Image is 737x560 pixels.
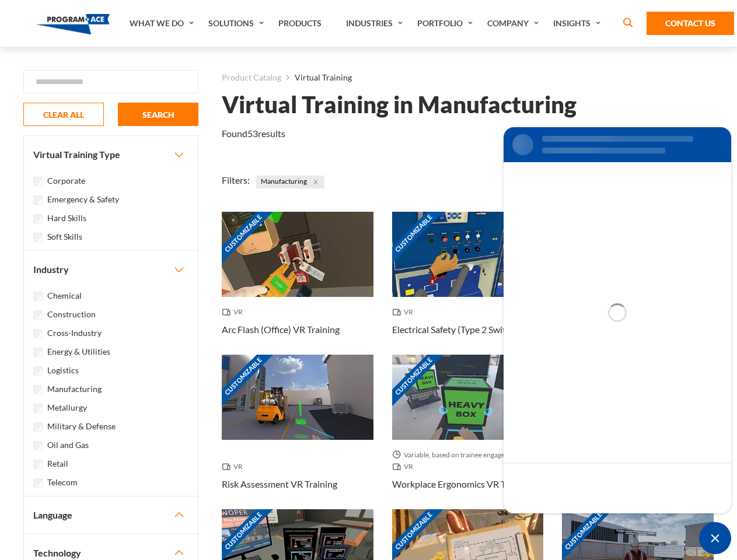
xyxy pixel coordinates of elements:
[47,401,87,414] label: Metallurgy
[501,124,734,516] iframe: SalesIQ Chat Window
[222,306,247,318] span: VR
[33,177,43,186] input: Corporate
[222,70,281,85] a: Product Catalog
[33,233,43,242] input: Soft Skills
[222,174,250,185] span: Filters:
[392,461,418,473] span: VR
[47,345,110,358] label: Energy & Utilities
[47,174,85,187] label: Corporate
[222,355,373,509] a: Customizable Thumbnail - Risk Assessment VR Training VR Risk Assessment VR Training
[256,176,324,188] span: Manufacturing
[47,364,79,377] label: Logistics
[33,348,43,357] input: Energy & Utilities
[281,70,352,85] li: Virtual Training
[24,136,198,173] button: Virtual Training Type
[222,70,714,85] nav: breadcrumb
[222,323,340,337] h3: Arc Flash (Office) VR Training
[392,355,544,509] a: Customizable Thumbnail - Workplace Ergonomics VR Training Variable, based on trainee engagement w...
[47,230,82,243] label: Soft Skills
[47,383,102,395] label: Manufacturing
[392,306,418,318] span: VR
[47,193,119,206] label: Emergency & Safety
[222,127,285,141] p: Found results
[33,460,43,469] input: Retail
[699,522,731,554] span: Minimize live chat window
[47,327,102,339] label: Cross-Industry
[47,420,116,433] label: Military & Defense
[222,477,337,491] h3: Risk Assessment VR Training
[47,308,96,321] label: Construction
[33,366,43,376] input: Logistics
[24,496,198,534] button: Language
[47,457,68,470] label: Retail
[309,176,322,188] button: Close
[222,94,577,115] h1: Virtual Training in Manufacturing
[222,212,373,355] a: Customizable Thumbnail - Arc Flash (Office) VR Training VR Arc Flash (Office) VR Training
[33,214,43,223] input: Hard Skills
[33,310,43,320] input: Construction
[33,292,43,301] input: Chemical
[47,212,86,225] label: Hard Skills
[23,103,104,126] button: CLEAR ALL
[33,441,43,450] input: Oil and Gas
[33,404,43,413] input: Metallurgy
[33,195,43,205] input: Emergency & Safety
[392,449,544,461] span: Variable, based on trainee engagement with exercises.
[47,439,89,452] label: Oil and Gas
[699,522,731,554] div: Chat Widget
[247,128,258,139] em: 53
[392,212,544,355] a: Customizable Thumbnail - Electrical Safety (Type 2 Switchgear) VR Training VR Electrical Safety (...
[33,478,43,488] input: Telecom
[47,476,78,489] label: Telecom
[33,385,43,394] input: Manufacturing
[24,251,198,288] button: Industry
[47,289,82,302] label: Chemical
[222,461,247,473] span: VR
[33,422,43,432] input: Military & Defense
[647,12,734,35] a: Contact Us
[392,323,544,337] h3: Electrical Safety (Type 2 Switchgear) VR Training
[33,329,43,338] input: Cross-Industry
[392,477,533,491] h3: Workplace Ergonomics VR Training
[36,14,110,34] img: Program-Ace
